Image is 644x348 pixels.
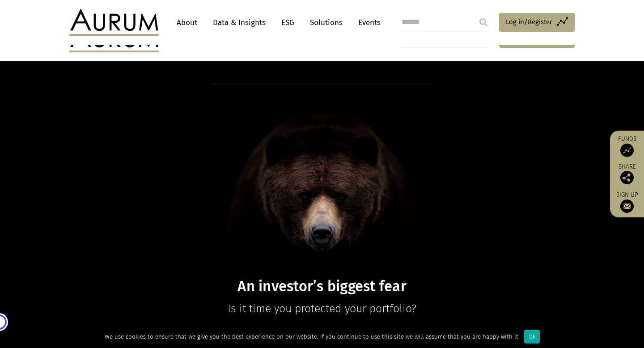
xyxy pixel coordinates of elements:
a: Data & Insights [208,14,270,31]
img: Aurum [69,9,159,36]
img: Access Funds [620,144,634,157]
a: Sign up [614,191,640,213]
p: Is it time you protected your portfolio? [149,300,495,318]
a: ESG [277,14,299,31]
img: Share this post [620,171,634,184]
div: Share [614,164,640,184]
a: Solutions [305,14,347,31]
input: Submit [475,13,492,31]
span: Log in/Register [506,17,552,27]
div: Ok [524,330,540,344]
a: About [172,14,202,31]
a: Funds [614,135,640,157]
a: Events [354,14,381,31]
a: Log in/Register [499,13,575,32]
img: Sign up to our newsletter [620,199,634,213]
h1: An investor’s biggest fear [149,278,495,295]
